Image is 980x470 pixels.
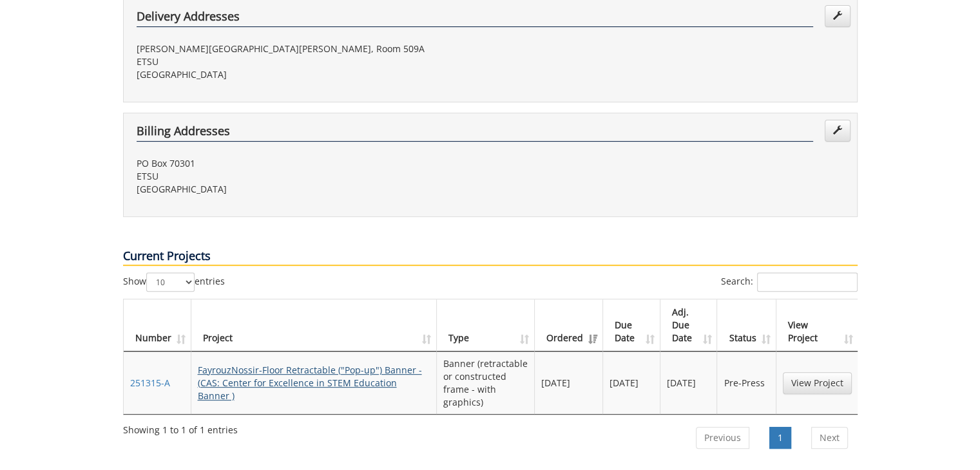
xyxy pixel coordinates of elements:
[603,299,660,352] th: Due Date: activate to sort column ascending
[123,248,858,266] p: Current Projects
[825,120,850,142] a: Edit Addresses
[696,427,749,449] a: Previous
[769,427,791,449] a: 1
[123,272,225,292] label: Show entries
[137,125,813,142] h4: Billing Addresses
[717,352,776,414] td: Pre-Press
[660,299,718,352] th: Adj. Due Date: activate to sort column ascending
[137,170,481,183] p: ETSU
[437,299,535,352] th: Type: activate to sort column ascending
[130,377,170,389] a: 251315-A
[660,352,718,414] td: [DATE]
[825,5,850,27] a: Edit Addresses
[535,352,603,414] td: [DATE]
[146,272,195,292] select: Showentries
[137,55,481,68] p: ETSU
[123,418,238,437] div: Showing 1 to 1 of 1 entries
[137,183,481,196] p: [GEOGRAPHIC_DATA]
[198,364,422,402] a: FayrouzNossir-Floor Retractable ("Pop-up") Banner - (CAS: Center for Excellence in STEM Education...
[535,299,603,352] th: Ordered: activate to sort column ascending
[191,299,437,352] th: Project: activate to sort column ascending
[717,299,776,352] th: Status: activate to sort column ascending
[137,68,481,81] p: [GEOGRAPHIC_DATA]
[783,372,852,394] a: View Project
[137,42,481,55] p: [PERSON_NAME][GEOGRAPHIC_DATA][PERSON_NAME], Room 509A
[137,157,481,170] p: PO Box 70301
[124,299,191,352] th: Number: activate to sort column ascending
[721,272,858,292] label: Search:
[757,272,858,292] input: Search:
[437,352,535,414] td: Banner (retractable or constructed frame - with graphics)
[603,352,660,414] td: [DATE]
[776,299,858,352] th: View Project: activate to sort column ascending
[137,10,813,27] h4: Delivery Addresses
[811,427,848,449] a: Next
